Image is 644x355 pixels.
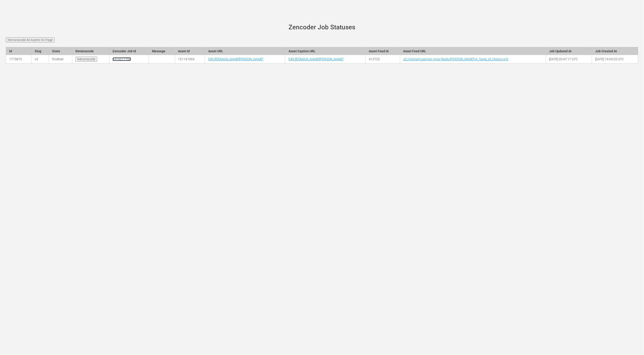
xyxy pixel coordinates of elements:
[289,57,343,61] a: [URL][DOMAIN_NAME][PERSON_NAME]
[366,47,400,55] th: Asset Feed Id
[49,47,72,55] th: State
[285,47,366,55] th: Asset Caption URL
[175,55,205,64] td: 151141964
[205,47,285,55] th: Asset URL
[49,55,72,64] td: finished
[403,57,508,61] a: s3://content-partner-mrss-feeds/[PERSON_NAME]/A_Taste_of_History.xml
[208,57,263,61] a: [URL][DOMAIN_NAME][PERSON_NAME]
[149,47,175,55] th: Message
[75,57,97,62] input: Retranscode
[12,24,632,31] h1: Zencoder Job Statuses
[400,47,546,55] th: Asset Feed URL
[6,55,31,64] td: 1773875
[366,55,400,64] td: 412725
[175,47,205,55] th: Asset Id
[109,47,149,55] th: Zencoder Job Id
[31,47,49,55] th: Slug
[592,47,638,55] th: Job Created At
[592,55,638,64] td: [DATE] 19:04:25 UTC
[6,47,31,55] th: Id
[72,47,109,55] th: Retranscode
[31,55,49,64] td: v2
[113,57,131,61] a: 1414211756
[6,37,55,42] input: Retranscode All Assets On Page
[546,55,592,64] td: [DATE] 20:47:17 UTC
[546,47,592,55] th: Job Updated At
